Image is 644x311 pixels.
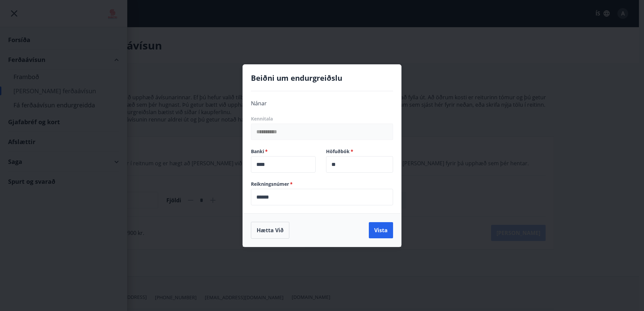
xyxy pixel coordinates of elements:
label: Banki [251,148,318,155]
h4: Beiðni um endurgreiðslu [251,73,393,83]
button: Vista [369,222,393,238]
label: Höfuðbók [326,148,393,155]
span: Nánar [251,100,267,107]
label: Kennitala [251,115,393,122]
button: Hætta við [251,222,289,239]
label: Reikningsnúmer [251,181,393,187]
